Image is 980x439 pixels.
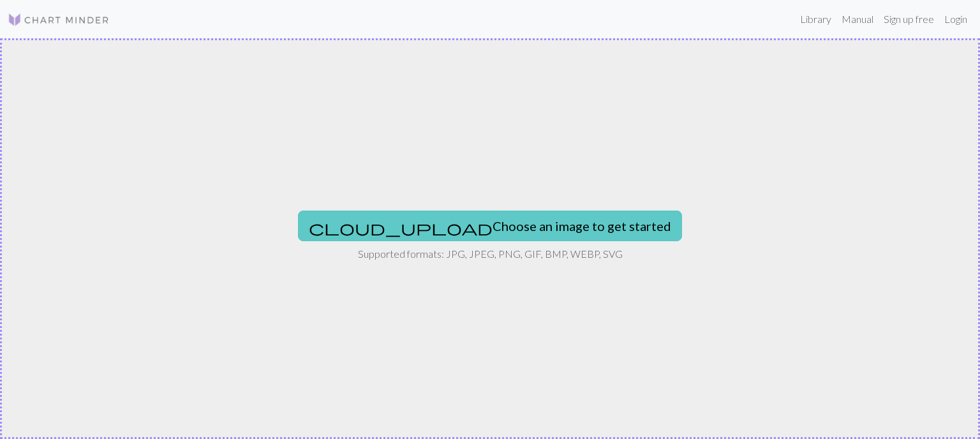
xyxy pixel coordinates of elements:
[836,6,879,32] a: Manual
[309,219,493,237] span: cloud_upload
[298,211,682,241] button: Choose an image to get started
[879,6,939,32] a: Sign up free
[8,12,110,27] img: Logo
[795,6,836,32] a: Library
[939,6,972,32] a: Login
[358,246,623,262] p: Supported formats: JPG, JPEG, PNG, GIF, BMP, WEBP, SVG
